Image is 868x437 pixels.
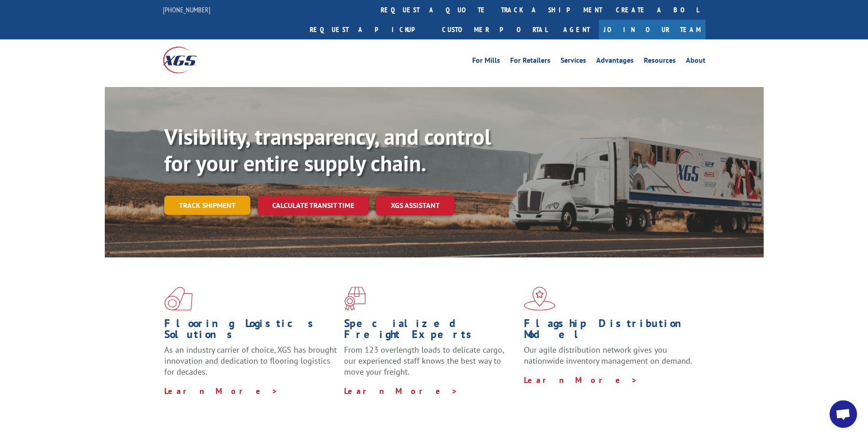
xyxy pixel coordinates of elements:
a: XGS ASSISTANT [376,196,454,215]
a: Request a pickup [303,20,435,39]
a: Calculate transit time [258,196,369,215]
h1: Specialized Freight Experts [344,318,517,344]
a: Track shipment [164,196,250,215]
a: Learn More > [524,375,638,385]
a: Join Our Team [599,20,706,39]
a: Services [561,57,586,67]
img: xgs-icon-flagship-distribution-model-red [524,287,555,311]
a: Learn More > [164,386,278,396]
a: About [686,57,706,67]
a: [PHONE_NUMBER] [163,5,210,14]
a: Advantages [596,57,634,67]
a: Learn More > [344,386,458,396]
a: Open chat [830,400,857,428]
p: From 123 overlength loads to delicate cargo, our experienced staff knows the best way to move you... [344,344,517,385]
h1: Flooring Logistics Solutions [164,318,337,344]
span: As an industry carrier of choice, XGS has brought innovation and dedication to flooring logistics... [164,344,337,377]
a: Resources [644,57,676,67]
b: Visibility, transparency, and control for your entire supply chain. [164,122,491,177]
a: For Mills [472,57,500,67]
img: xgs-icon-focused-on-flooring-red [344,287,366,311]
a: Customer Portal [435,20,554,39]
img: xgs-icon-total-supply-chain-intelligence-red [164,287,193,311]
span: Our agile distribution network gives you nationwide inventory management on demand. [524,344,692,366]
h1: Flagship Distribution Model [524,318,697,344]
a: For Retailers [510,57,550,67]
a: Agent [554,20,599,39]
